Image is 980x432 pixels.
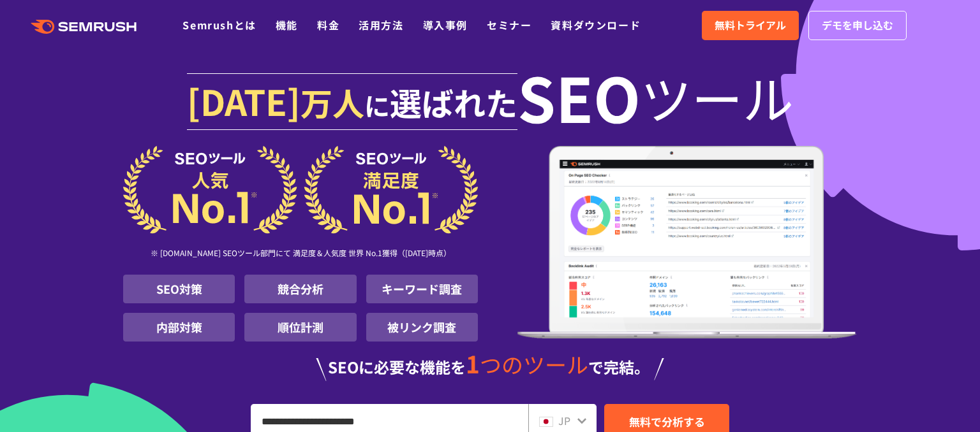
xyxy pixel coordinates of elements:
[715,17,786,34] span: 無料トライアル
[487,17,531,32] a: セミナー
[629,414,705,429] span: 無料で分析する
[276,17,298,32] a: 機能
[390,79,517,125] span: 選ばれた
[123,234,478,275] div: ※ [DOMAIN_NAME] SEOツール部門にて 満足度＆人気度 世界 No.1獲得（[DATE]時点）
[822,17,893,34] span: デモを申し込む
[558,413,570,428] span: JP
[364,87,390,124] span: に
[123,313,235,342] li: 内部対策
[551,17,641,32] a: 資料ダウンロード
[466,346,480,380] span: 1
[588,356,650,378] span: で完結。
[123,275,235,303] li: SEO対策
[517,71,641,122] span: SEO
[366,275,478,303] li: キーワード調査
[480,349,588,380] span: つのツール
[423,17,468,32] a: 導入事例
[123,352,857,381] div: SEOに必要な機能を
[187,75,301,126] span: [DATE]
[808,11,907,40] a: デモを申し込む
[702,11,799,40] a: 無料トライアル
[244,313,356,342] li: 順位計測
[244,275,356,303] li: 競合分析
[359,17,403,32] a: 活用方法
[641,71,794,122] span: ツール
[301,79,364,125] span: 万人
[182,17,256,32] a: Semrushとは
[366,313,478,342] li: 被リンク調査
[317,17,339,32] a: 料金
